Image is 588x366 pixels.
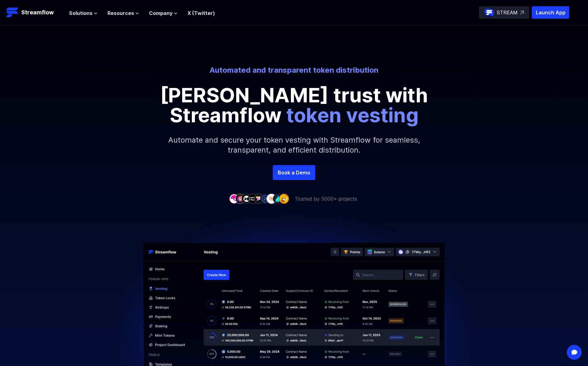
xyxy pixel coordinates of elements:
[248,194,258,203] img: company-4
[295,195,357,203] p: Trusted by 5000+ projects
[497,9,518,16] p: STREAM
[260,194,270,203] img: company-6
[532,6,569,19] button: Launch App
[267,194,277,203] img: company-7
[286,103,419,127] span: token vesting
[254,194,264,203] img: company-5
[187,10,215,16] a: X (Twitter)
[567,345,582,360] div: Open Intercom Messenger
[160,125,428,165] p: Automate and secure your token vesting with Streamflow for seamless, transparent, and efficient d...
[121,65,467,75] p: Automated and transparent token distribution
[6,6,63,19] a: Streamflow
[21,8,54,17] p: Streamflow
[242,194,252,203] img: company-3
[479,6,529,19] a: STREAM
[69,9,92,17] span: Solutions
[520,11,524,14] img: top-right-arrow.svg
[149,9,172,17] span: Company
[6,6,19,19] img: Streamflow Logo
[107,9,134,17] span: Resources
[273,165,315,180] a: Book a Demo
[484,7,494,17] img: streamflow-logo-circle.png
[235,194,245,203] img: company-2
[107,9,139,17] button: Resources
[273,194,283,203] img: company-8
[153,85,435,125] p: [PERSON_NAME] trust with Streamflow
[279,194,289,203] img: company-9
[69,9,97,17] button: Solutions
[149,9,177,17] button: Company
[229,194,239,203] img: company-1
